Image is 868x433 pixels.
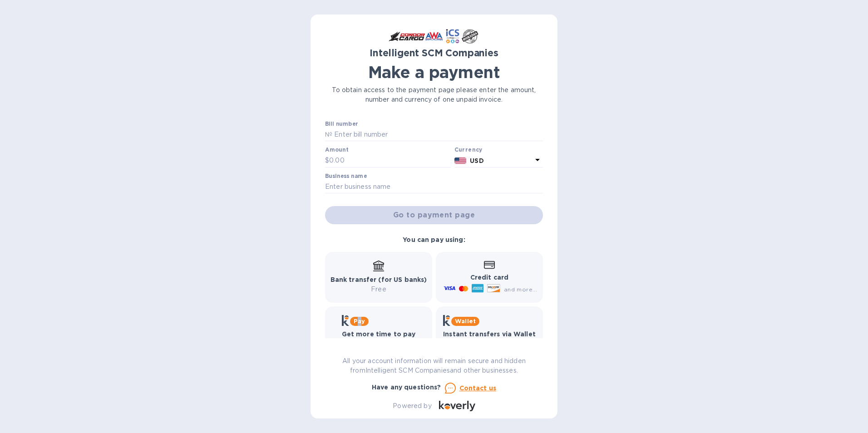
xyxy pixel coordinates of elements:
span: and more... [504,286,537,293]
b: You can pay using: [403,236,465,243]
b: Currency [454,146,483,153]
b: Have any questions? [372,384,441,391]
b: Bank transfer (for US banks) [330,276,427,283]
input: Enter bill number [332,128,543,142]
b: Get more time to pay [342,330,416,338]
input: 0.00 [329,154,451,167]
p: To obtain access to the payment page please enter the amount, number and currency of one unpaid i... [325,85,543,104]
b: Intelligent SCM Companies [370,47,498,59]
p: № [325,130,332,139]
p: Powered by [393,401,431,411]
img: USD [454,157,467,164]
label: Bill number [325,121,358,127]
b: Wallet [455,318,476,325]
b: Credit card [470,274,508,281]
b: Pay [354,318,365,325]
input: Enter business name [325,180,543,194]
p: $ [325,156,329,165]
b: USD [470,157,483,164]
p: All your account information will remain secure and hidden from Intelligent SCM Companies and oth... [325,356,543,375]
h1: Make a payment [325,63,543,82]
label: Amount [325,148,348,153]
label: Business name [325,173,367,179]
b: Instant transfers via Wallet [443,330,536,338]
p: Free [330,285,427,294]
u: Contact us [459,384,497,392]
